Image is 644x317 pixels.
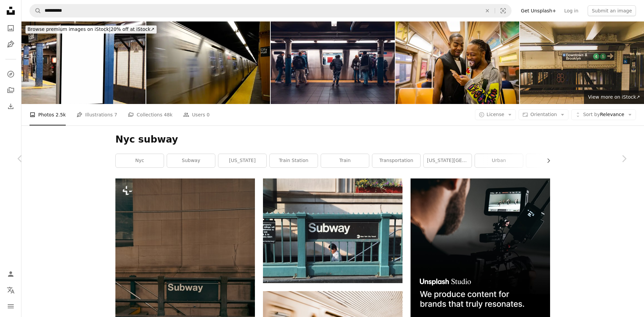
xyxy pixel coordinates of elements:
[424,154,472,167] a: [US_STATE][GEOGRAPHIC_DATA]
[520,21,644,104] img: The underground infrastructure of the New York subway in the USA, uncrowded in the early hours of...
[480,4,495,17] button: Clear
[583,112,600,117] span: Sort by
[4,300,17,313] button: Menu
[4,84,17,97] a: Collections
[321,154,369,167] a: train
[183,104,210,125] a: Users 0
[21,21,161,38] a: Browse premium images on iStock|20% off at iStock↗
[146,21,270,104] img: NYC metro
[128,104,172,125] a: Collections 48k
[588,94,640,100] span: View more on iStock ↗
[76,104,117,125] a: Illustrations 7
[263,178,402,283] img: Subway signage
[25,25,157,34] div: 20% off at iStock ↗
[271,21,395,104] img: Crowd of people in a NYC subway station waiting for the train
[114,111,117,118] span: 7
[21,21,146,104] img: Illuminated blank digital billboard in underground train station in New York City
[519,109,569,120] button: Orientation
[475,154,523,167] a: urban
[495,4,511,17] button: Visual search
[4,67,17,81] a: Explore
[4,21,17,35] a: Photos
[30,4,512,17] form: Find visuals sitewide
[270,154,318,167] a: train station
[30,4,41,17] button: Search Unsplash
[167,154,215,167] a: subway
[263,228,402,234] a: Subway signage
[571,109,636,120] button: Sort byRelevance
[218,154,266,167] a: [US_STATE]
[164,111,172,118] span: 48k
[475,109,516,120] button: License
[487,112,504,117] span: License
[604,126,644,191] a: Next
[560,5,582,16] a: Log in
[116,154,164,167] a: nyc
[517,5,560,16] a: Get Unsplash+
[584,91,644,104] a: View more on iStock↗
[588,5,636,16] button: Submit an image
[4,267,17,281] a: Log in / Sign up
[530,112,557,117] span: Orientation
[4,100,17,113] a: Download History
[4,38,17,51] a: Illustrations
[115,280,255,286] a: a subway sign on the side of a building
[542,154,550,167] button: scroll list to the right
[583,111,624,118] span: Relevance
[28,27,110,32] span: Browse premium images on iStock |
[4,283,17,297] button: Language
[526,154,574,167] a: person
[207,111,210,118] span: 0
[395,21,520,104] img: Black couple standing as they travel on subway
[372,154,420,167] a: transportation
[115,134,550,146] h1: Nyc subway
